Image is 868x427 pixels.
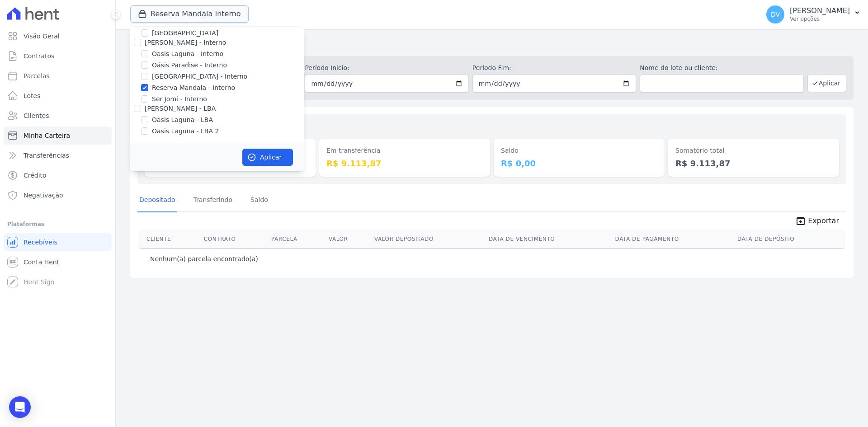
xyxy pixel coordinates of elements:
[4,253,112,271] a: Conta Hent
[145,39,226,46] label: [PERSON_NAME] - Interno
[192,189,235,212] a: Transferindo
[326,146,483,155] dt: Em transferência
[139,230,200,248] th: Cliente
[152,127,219,136] label: Oasis Laguna - LBA 2
[4,47,112,65] a: Contratos
[501,146,657,155] dt: Saldo
[640,63,803,73] label: Nome do lote ou cliente:
[675,146,832,155] dt: Somatório total
[305,63,468,73] label: Período Inicío:
[130,5,249,23] button: Reserva Mandala Interno
[485,230,612,248] th: Data de Vencimento
[4,27,112,45] a: Visão Geral
[807,74,846,92] button: Aplicar
[152,72,247,81] label: [GEOGRAPHIC_DATA] - Interno
[24,258,59,267] span: Conta Hent
[137,189,177,212] a: Depositado
[795,216,806,226] i: unarchive
[24,52,54,61] span: Contratos
[24,111,49,120] span: Clientes
[24,238,57,247] span: Recebíveis
[4,166,112,184] a: Crédito
[4,186,112,204] a: Negativação
[326,157,483,169] dd: R$ 9.113,87
[790,6,850,15] p: [PERSON_NAME]
[4,87,112,105] a: Lotes
[759,2,868,27] button: DV [PERSON_NAME] Ver opções
[200,230,268,248] th: Contrato
[268,230,325,248] th: Parcela
[7,219,108,230] div: Plataformas
[788,216,846,228] a: unarchive Exportar
[152,61,227,70] label: Oásis Paradise - Interno
[24,171,47,180] span: Crédito
[612,230,734,248] th: Data de Pagamento
[9,396,31,418] div: Open Intercom Messenger
[371,230,485,248] th: Valor Depositado
[808,216,839,226] span: Exportar
[4,233,112,251] a: Recebíveis
[4,127,112,145] a: Minha Carteira
[150,254,258,263] p: Nenhum(a) parcela encontrado(a)
[24,191,63,200] span: Negativação
[24,71,50,80] span: Parcelas
[734,230,844,248] th: Data de Depósito
[501,157,657,169] dd: R$ 0,00
[152,83,235,93] label: Reserva Mandala - Interno
[145,105,216,112] label: [PERSON_NAME] - LBA
[790,15,850,23] p: Ver opções
[249,189,270,212] a: Saldo
[24,131,70,140] span: Minha Carteira
[242,149,293,166] button: Aplicar
[4,107,112,125] a: Clientes
[675,157,832,169] dd: R$ 9.113,87
[4,146,112,164] a: Transferências
[130,36,854,52] h2: Minha Carteira
[4,67,112,85] a: Parcelas
[472,63,636,73] label: Período Fim:
[771,11,780,18] span: DV
[152,28,218,38] label: [GEOGRAPHIC_DATA]
[24,32,60,41] span: Visão Geral
[152,115,213,125] label: Oasis Laguna - LBA
[325,230,371,248] th: Valor
[152,94,207,104] label: Ser Jomi - Interno
[24,151,69,160] span: Transferências
[24,91,41,100] span: Lotes
[152,49,223,59] label: Oasis Laguna - Interno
